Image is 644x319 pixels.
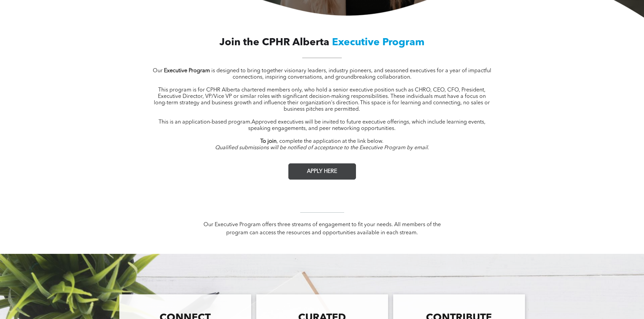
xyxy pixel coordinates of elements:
span: Our [153,68,163,74]
span: This is an application-based program. Approved executives will be invited to future executive off... [159,119,485,131]
span: Our Executive Program offers three streams of engagement to fit your needs. All members of the pr... [204,222,441,236]
strong: Executive Program [164,68,210,74]
a: APPLY HERE [288,163,356,180]
span: Join the CPHR Alberta [219,37,329,48]
span: , complete the application at the link below. [277,139,383,144]
span: This program is for CPHR Alberta chartered members only, who hold a senior executive position suc... [154,87,490,112]
span: Executive Program [332,37,425,48]
strong: To join [260,139,277,144]
span: is designed to bring together visionary leaders, industry pioneers, and seasoned executives for a... [211,68,491,80]
span: Qualified submissions will be notified of acceptance to the Executive Program by email. [215,145,429,151]
span: APPLY HERE [305,165,339,178]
